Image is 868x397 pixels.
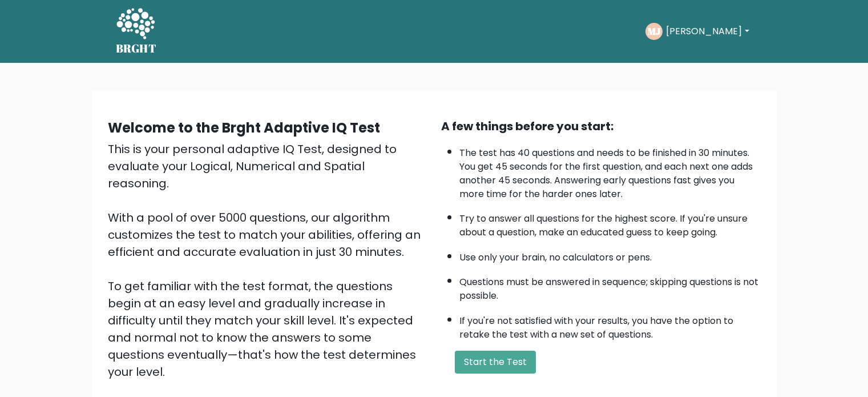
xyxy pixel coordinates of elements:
[116,42,157,55] h5: BRGHT
[116,5,157,58] a: BRGHT
[459,270,761,303] li: Questions must be answered in sequence; skipping questions is not possible.
[459,308,761,342] li: If you're not satisfied with your results, you have the option to retake the test with a new set ...
[459,245,761,264] li: Use only your brain, no calculators or pens.
[441,118,761,135] div: A few things before you start:
[459,206,761,239] li: Try to answer all questions for the highest score. If you're unsure about a question, make an edu...
[455,351,536,374] button: Start the Test
[459,141,761,201] li: The test has 40 questions and needs to be finished in 30 minutes. You get 45 seconds for the firs...
[108,118,380,137] b: Welcome to the Brght Adaptive IQ Test
[663,24,752,39] button: [PERSON_NAME]
[648,25,661,38] text: MJ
